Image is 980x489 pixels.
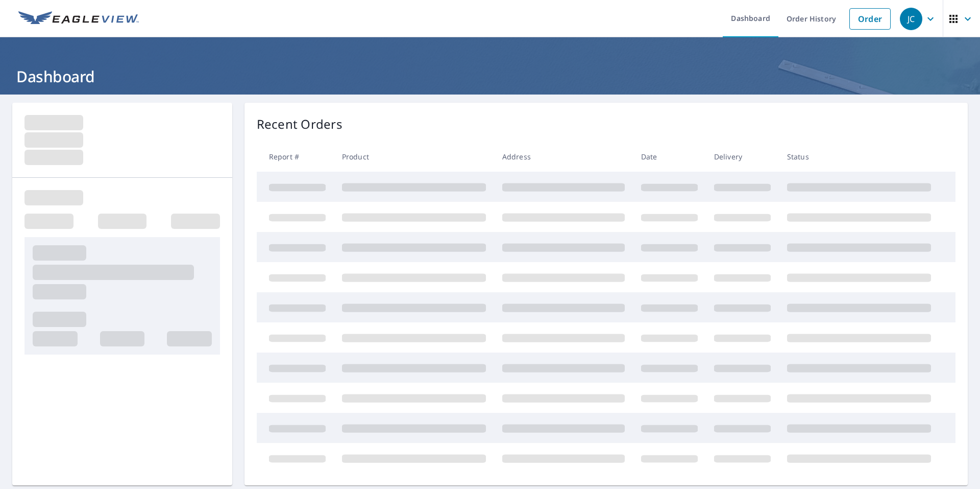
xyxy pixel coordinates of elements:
img: EV Logo [18,11,139,27]
a: Order [849,8,891,30]
th: Date [633,142,706,172]
th: Address [494,142,633,172]
p: Recent Orders [257,115,342,133]
th: Product [334,142,494,172]
div: JC [900,8,922,30]
th: Status [779,142,939,172]
th: Delivery [706,142,779,172]
th: Report # [257,142,334,172]
h1: Dashboard [12,66,968,87]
